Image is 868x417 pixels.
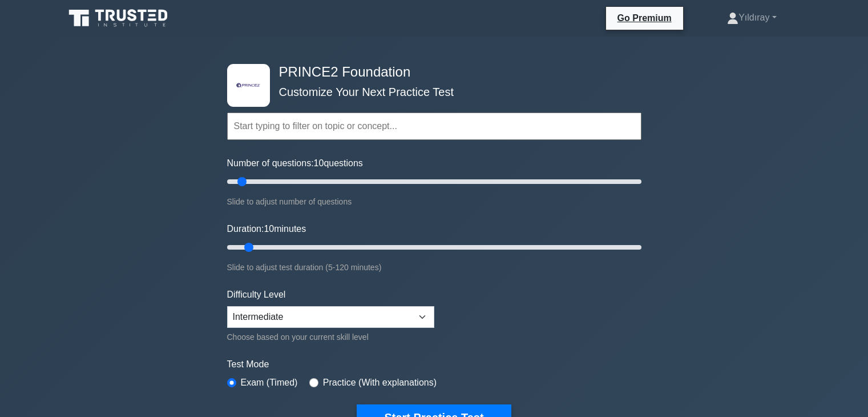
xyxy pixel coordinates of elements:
a: Yıldıray [700,6,804,29]
label: Exam (Timed) [241,376,298,390]
span: 10 [264,224,274,234]
label: Number of questions: questions [227,157,363,170]
h4: PRINCE2 Foundation [274,64,586,81]
label: Test Mode [227,358,641,371]
span: 10 [314,158,324,168]
label: Duration: minutes [227,222,306,236]
label: Difficulty Level [227,288,286,302]
label: Practice (With explanations) [323,376,437,390]
div: Choose based on your current skill level [227,330,434,344]
input: Start typing to filter on topic or concept... [227,113,641,140]
div: Slide to adjust test duration (5-120 minutes) [227,260,641,274]
div: Slide to adjust number of questions [227,195,641,209]
a: Go Premium [611,11,679,25]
